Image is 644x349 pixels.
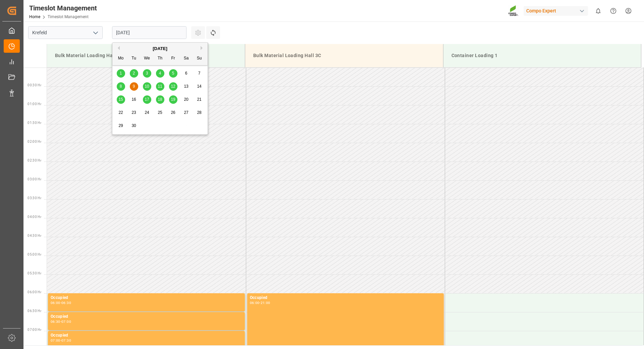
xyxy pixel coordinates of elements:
[28,271,41,275] span: 05:30 Hr
[116,46,120,50] button: Previous Month
[143,69,151,78] div: Choose Wednesday, September 3rd, 2025
[158,84,162,89] span: 11
[195,95,204,104] div: Choose Sunday, September 21st, 2025
[143,82,151,91] div: Choose Wednesday, September 10th, 2025
[117,122,125,130] div: Choose Monday, September 29th, 2025
[28,234,41,237] span: 04:30 Hr
[60,339,61,342] div: -
[158,97,162,102] span: 18
[184,110,188,115] span: 27
[143,54,151,63] div: We
[156,69,164,78] div: Choose Thursday, September 4th, 2025
[52,49,239,62] div: Bulk Material Loading Hall 1
[143,108,151,117] div: Choose Wednesday, September 24th, 2025
[118,110,123,115] span: 22
[156,108,164,117] div: Choose Thursday, September 25th, 2025
[130,69,138,78] div: Choose Tuesday, September 2nd, 2025
[51,332,242,339] div: Occupied
[60,320,61,323] div: -
[158,110,162,115] span: 25
[28,177,41,181] span: 03:00 Hr
[197,84,201,89] span: 14
[117,69,125,78] div: Choose Monday, September 1st, 2025
[28,26,103,39] input: Type to search/select
[169,69,177,78] div: Choose Friday, September 5th, 2025
[60,301,61,304] div: -
[197,110,201,115] span: 28
[250,295,441,301] div: Occupied
[171,84,175,89] span: 12
[606,3,621,18] button: Help Center
[156,54,164,63] div: Th
[172,71,174,76] span: 5
[449,49,636,62] div: Container Loading 1
[169,95,177,104] div: Choose Friday, September 19th, 2025
[182,108,191,117] div: Choose Saturday, September 27th, 2025
[118,123,123,128] span: 29
[29,3,97,13] div: Timeslot Management
[114,67,206,132] div: month 2025-09
[251,49,438,62] div: Bulk Material Loading Hall 3C
[28,159,41,162] span: 02:30 Hr
[51,301,60,304] div: 06:00
[130,82,138,91] div: Choose Tuesday, September 9th, 2025
[28,290,41,294] span: 06:00 Hr
[117,95,125,104] div: Choose Monday, September 15th, 2025
[185,71,187,76] span: 6
[169,108,177,117] div: Choose Friday, September 26th, 2025
[145,97,149,102] span: 17
[171,97,175,102] span: 19
[508,5,519,17] img: Screenshot%202023-09-29%20at%2010.02.21.png_1712312052.png
[169,82,177,91] div: Choose Friday, September 12th, 2025
[28,102,41,106] span: 01:00 Hr
[112,45,208,52] div: [DATE]
[120,84,122,89] span: 8
[184,84,188,89] span: 13
[51,339,60,342] div: 07:00
[28,83,41,87] span: 00:30 Hr
[61,320,71,323] div: 07:00
[250,301,260,304] div: 06:00
[195,69,204,78] div: Choose Sunday, September 7th, 2025
[524,4,591,17] button: Compo Expert
[28,309,41,313] span: 06:30 Hr
[133,71,135,76] span: 2
[171,110,175,115] span: 26
[131,123,136,128] span: 30
[159,71,161,76] span: 4
[28,328,41,332] span: 07:00 Hr
[195,82,204,91] div: Choose Sunday, September 14th, 2025
[51,320,60,323] div: 06:30
[131,97,136,102] span: 16
[182,95,191,104] div: Choose Saturday, September 20th, 2025
[169,54,177,63] div: Fr
[29,14,40,19] a: Home
[28,215,41,219] span: 04:00 Hr
[156,82,164,91] div: Choose Thursday, September 11th, 2025
[182,82,191,91] div: Choose Saturday, September 13th, 2025
[28,121,41,125] span: 01:30 Hr
[130,54,138,63] div: Tu
[130,122,138,130] div: Choose Tuesday, September 30th, 2025
[182,69,191,78] div: Choose Saturday, September 6th, 2025
[130,95,138,104] div: Choose Tuesday, September 16th, 2025
[156,95,164,104] div: Choose Thursday, September 18th, 2025
[90,28,100,38] button: open menu
[133,84,135,89] span: 9
[118,97,123,102] span: 15
[261,301,270,304] div: 21:00
[198,71,201,76] span: 7
[130,108,138,117] div: Choose Tuesday, September 23rd, 2025
[591,3,606,18] button: show 0 new notifications
[145,110,149,115] span: 24
[61,301,71,304] div: 06:30
[28,196,41,200] span: 03:30 Hr
[61,339,71,342] div: 07:30
[131,110,136,115] span: 23
[28,140,41,143] span: 02:00 Hr
[146,71,148,76] span: 3
[201,46,205,50] button: Next Month
[120,71,122,76] span: 1
[51,313,242,320] div: Occupied
[184,97,188,102] span: 20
